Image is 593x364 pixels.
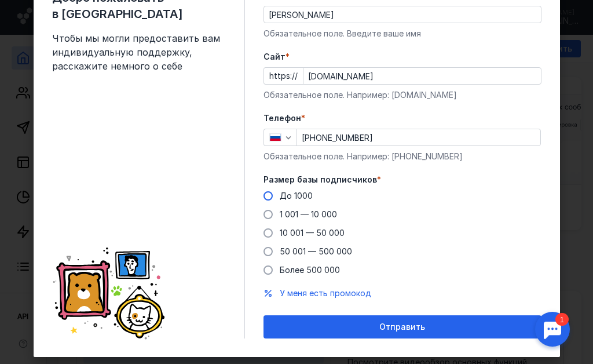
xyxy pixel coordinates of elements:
[263,51,285,63] span: Cайт
[263,112,301,124] span: Телефон
[280,228,345,238] span: 10 001 — 50 000
[26,7,39,20] div: 1
[52,31,226,73] span: Чтобы мы могли предоставить вам индивидуальную поддержку, расскажите немного о себе
[280,191,313,201] span: До 1000
[280,287,371,299] button: У меня есть промокод
[280,209,337,219] span: 1 001 — 10 000
[263,151,541,162] div: Обязательное поле. Например: [PHONE_NUMBER]
[263,28,541,39] div: Обязательное поле. Введите ваше имя
[263,315,541,338] button: Отправить
[263,89,541,101] div: Обязательное поле. Например: [DOMAIN_NAME]
[263,174,377,185] span: Размер базы подписчиков
[280,246,352,256] span: 50 001 — 500 000
[280,265,340,275] span: Более 500 000
[280,288,371,298] span: У меня есть промокод
[379,322,425,332] span: Отправить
